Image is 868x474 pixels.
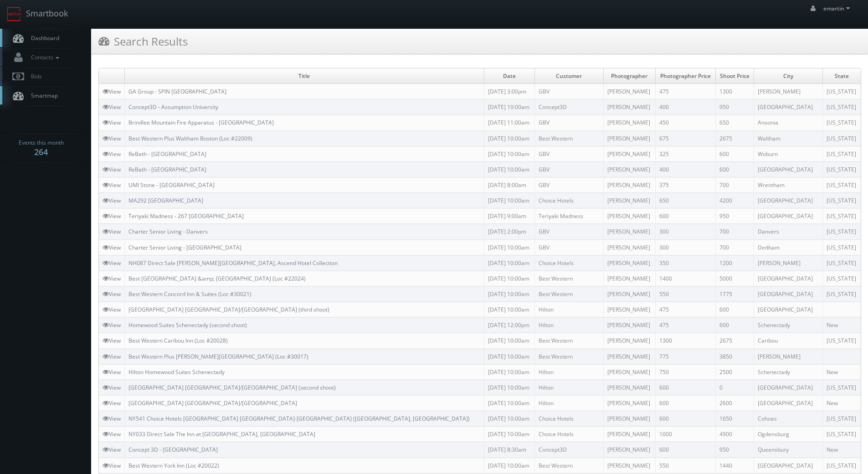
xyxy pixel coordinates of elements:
h3: Search Results [98,33,188,49]
td: Schenectady [754,318,822,333]
td: Caribou [754,333,822,349]
a: Homewood Suites Schenectady (second shoot) [128,321,247,329]
td: [PERSON_NAME] [603,411,655,427]
td: [GEOGRAPHIC_DATA] [754,193,822,208]
td: Hilton [535,302,603,318]
td: [PERSON_NAME] [603,146,655,161]
td: [US_STATE] [822,458,861,473]
td: GBV [535,115,603,130]
td: Best Western [535,458,603,473]
td: [GEOGRAPHIC_DATA] [754,271,822,286]
td: Photographer Price [655,68,715,84]
td: 650 [655,193,715,208]
td: Shoot Price [715,68,754,84]
td: [GEOGRAPHIC_DATA] [754,458,822,473]
td: 2500 [715,364,754,380]
td: [DATE] 8:30am [484,442,534,458]
td: [PERSON_NAME] [603,349,655,364]
a: View [103,462,121,469]
td: [DATE] 10:00am [484,302,534,318]
td: 600 [655,380,715,395]
td: [DATE] 8:00am [484,177,534,193]
td: Cohoes [754,411,822,427]
td: 2600 [715,395,754,411]
a: View [103,368,121,376]
td: [GEOGRAPHIC_DATA] [754,302,822,318]
a: View [103,430,121,438]
a: View [103,166,121,173]
td: [DATE] 10:00am [484,395,534,411]
td: 950 [715,442,754,458]
td: GBV [535,240,603,255]
td: 550 [655,286,715,302]
a: View [103,103,121,111]
td: 600 [655,442,715,458]
a: View [103,446,121,453]
a: Best Western Concord Inn & Suites (Loc #30021) [128,290,252,298]
td: 750 [655,364,715,380]
td: 700 [715,177,754,193]
a: View [103,244,121,251]
td: [PERSON_NAME] [603,318,655,333]
td: [PERSON_NAME] [603,99,655,115]
td: [DATE] 10:00am [484,146,534,161]
a: Charter Senior Living - [GEOGRAPHIC_DATA] [128,244,241,251]
td: Ansonia [754,115,822,130]
td: [US_STATE] [822,193,861,208]
td: [US_STATE] [822,130,861,146]
td: 3850 [715,349,754,364]
td: 1650 [715,411,754,427]
td: [DATE] 10:00am [484,286,534,302]
a: Best Western Plus [PERSON_NAME][GEOGRAPHIC_DATA] (Loc #30017) [128,353,308,360]
td: Customer [535,68,603,84]
td: 650 [715,115,754,130]
td: 375 [655,177,715,193]
td: 475 [655,84,715,99]
td: [PERSON_NAME] [603,442,655,458]
td: [DATE] 10:00am [484,427,534,442]
a: View [103,306,121,313]
td: 450 [655,115,715,130]
a: [GEOGRAPHIC_DATA] [GEOGRAPHIC_DATA]/[GEOGRAPHIC_DATA] [128,399,297,407]
td: 600 [715,161,754,177]
img: smartbook-logo.png [7,7,21,21]
td: 1775 [715,286,754,302]
a: View [103,290,121,298]
a: MA292 [GEOGRAPHIC_DATA] [128,197,203,204]
a: View [103,135,121,142]
td: 600 [655,411,715,427]
td: [DATE] 12:00pm [484,318,534,333]
td: Concept3D [535,442,603,458]
td: [DATE] 10:00am [484,364,534,380]
a: View [103,228,121,235]
td: 600 [655,395,715,411]
a: Best Western York Inn (Loc #20022) [128,462,219,469]
span: Contacts [26,53,62,61]
td: City [754,68,822,84]
td: Queensbury [754,442,822,458]
td: Best Western [535,271,603,286]
td: Hilton [535,380,603,395]
a: View [103,150,121,158]
td: 550 [655,458,715,473]
td: New [822,395,861,411]
td: [GEOGRAPHIC_DATA] [754,286,822,302]
td: [DATE] 10:00am [484,458,534,473]
td: 675 [655,130,715,146]
a: Best Western Caribou Inn (Loc #20028) [128,337,228,344]
a: View [103,337,121,344]
a: Hilton Homewood Suites Schenectady [128,368,225,376]
td: [US_STATE] [822,224,861,240]
strong: 264 [34,146,48,157]
td: [PERSON_NAME] [603,380,655,395]
td: 5000 [715,271,754,286]
td: [DATE] 10:00am [484,380,534,395]
td: 1300 [655,333,715,349]
a: NY033 Direct Sale The Inn at [GEOGRAPHIC_DATA], [GEOGRAPHIC_DATA] [128,430,315,438]
td: 600 [715,146,754,161]
td: [PERSON_NAME] [754,255,822,271]
td: 700 [715,240,754,255]
td: 350 [655,255,715,271]
td: [DATE] 10:00am [484,240,534,255]
td: Hilton [535,364,603,380]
